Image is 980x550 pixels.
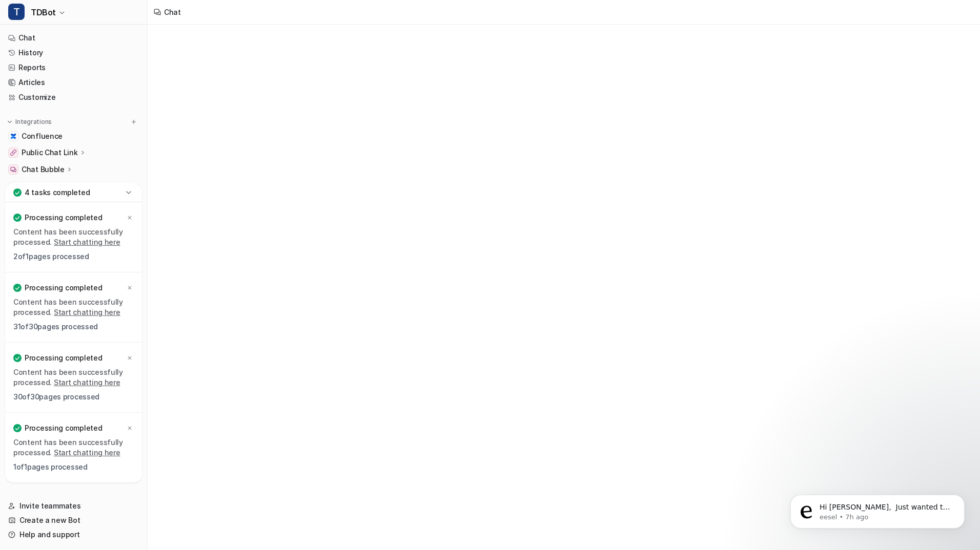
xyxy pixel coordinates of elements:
[4,75,143,90] a: Articles
[4,179,143,194] a: Explore all integrations
[4,527,143,542] a: Help and support
[4,31,143,45] a: Chat
[22,178,139,195] span: Explore all integrations
[22,147,78,158] p: Public Chat Link
[13,251,134,262] p: 2 of 1 pages processed
[13,367,134,388] p: Content has been successfully processed.
[54,448,120,457] a: Start chatting here
[13,322,134,332] p: 31 of 30 pages processed
[10,166,16,173] img: Chat Bubble
[4,90,143,104] a: Customize
[775,473,980,545] iframe: Intercom notifications message
[25,353,102,363] p: Processing completed
[54,308,120,316] a: Start chatting here
[45,39,177,49] p: Message from eesel, sent 7h ago
[164,7,181,17] div: Chat
[4,60,143,75] a: Reports
[10,133,16,139] img: Confluence
[10,150,16,156] img: Public Chat Link
[8,181,18,192] img: explore all integrations
[54,238,120,246] a: Start chatting here
[4,46,143,60] a: History
[13,227,134,247] p: Content has been successfully processed.
[13,462,134,472] p: 1 of 1 pages processed
[25,423,102,433] p: Processing completed
[4,129,143,143] a: ConfluenceConfluence
[130,118,137,125] img: menu_add.svg
[22,131,63,141] span: Confluence
[25,213,102,223] p: Processing completed
[4,499,143,513] a: Invite teammates
[6,118,13,125] img: expand menu
[4,513,143,527] a: Create a new Bot
[31,5,56,19] span: TDBot
[8,4,25,20] span: T
[25,283,102,293] p: Processing completed
[45,30,176,160] span: Hi [PERSON_NAME], ​ Just wanted to follow up - the fix for the Confluence integration issue has n...
[54,378,120,387] a: Start chatting here
[13,297,134,318] p: Content has been successfully processed.
[22,164,65,175] p: Chat Bubble
[13,437,134,458] p: Content has been successfully processed.
[4,117,55,127] button: Integrations
[13,392,134,402] p: 30 of 30 pages processed
[25,187,90,198] p: 4 tasks completed
[15,118,52,126] p: Integrations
